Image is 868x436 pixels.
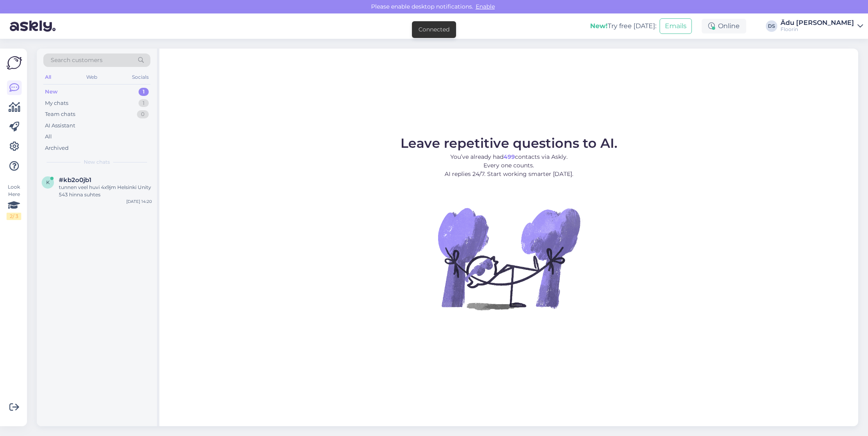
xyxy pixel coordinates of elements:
div: Floorin [781,26,854,33]
span: Leave repetitive questions to AI. [400,135,617,151]
p: You’ve already had contacts via Askly. Every one counts. AI replies 24/7. Start working smarter [... [400,153,617,178]
div: Web [85,72,99,82]
div: Try free [DATE]: [590,21,656,31]
span: New chats [84,158,110,166]
div: My chats [45,99,68,107]
div: All [45,133,52,141]
div: AI Assistant [45,122,75,130]
div: Look Here [7,183,21,220]
div: New [45,88,58,96]
span: k [46,179,50,185]
div: 0 [137,110,149,118]
div: Team chats [45,110,75,118]
a: Ädu [PERSON_NAME]Floorin [781,20,863,33]
div: tunnen veel huvi 4x9jm Helsinki Unity 543 hinna suhtes [59,184,152,198]
div: Online [702,19,746,33]
b: New! [590,22,608,30]
img: No Chat active [435,185,582,332]
div: [DATE] 14:20 [126,198,152,205]
div: 1 [139,88,149,96]
button: Emails [660,18,692,34]
div: 1 [139,99,149,107]
span: #kb2o0jb1 [59,176,92,184]
div: Ädu [PERSON_NAME] [781,20,854,26]
div: Socials [130,72,150,82]
b: 499 [503,153,515,160]
div: 2 / 3 [7,213,21,220]
img: Askly Logo [7,55,22,71]
div: Connected [418,25,450,34]
div: Archived [45,144,69,152]
span: Search customers [51,56,103,65]
span: Enable [473,3,497,10]
div: All [43,72,53,82]
div: DS [766,20,777,32]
